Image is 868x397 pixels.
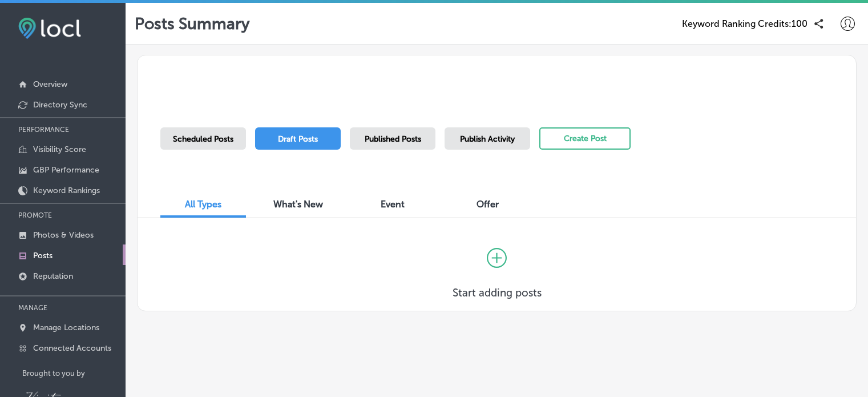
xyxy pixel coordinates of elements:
span: Keyword Ranking Credits: 100 [682,18,808,29]
p: Visibility Score [33,145,86,154]
span: Offer [477,199,499,210]
p: Connected Accounts [33,343,111,353]
span: All Types [185,199,221,210]
p: Reputation [33,271,73,281]
p: Overview [33,79,67,89]
h3: Start adding posts [453,286,542,299]
p: GBP Performance [33,165,99,175]
p: Posts Summary [135,14,249,33]
span: Publish Activity [460,134,515,144]
span: Event [381,199,405,210]
p: Manage Locations [33,323,99,332]
p: Directory Sync [33,100,87,110]
span: Draft Posts [278,134,318,144]
span: What's New [273,199,323,210]
p: Brought to you by [22,369,126,378]
span: Published Posts [365,134,421,144]
img: fda3e92497d09a02dc62c9cd864e3231.png [18,18,81,39]
p: Photos & Videos [33,230,94,240]
p: Keyword Rankings [33,186,100,195]
span: Scheduled Posts [173,134,233,144]
p: Posts [33,251,53,260]
button: Create Post [539,127,631,150]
